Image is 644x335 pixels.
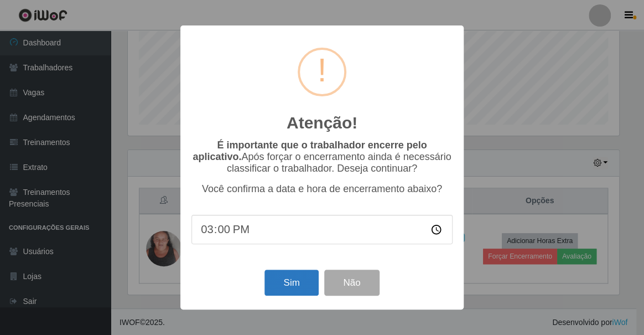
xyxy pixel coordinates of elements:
[287,113,357,133] h2: Atenção!
[324,270,379,296] button: Não
[191,183,453,195] p: Você confirma a data e hora de encerramento abaixo?
[193,140,427,162] b: É importante que o trabalhador encerre pelo aplicativo.
[264,270,318,296] button: Sim
[191,140,453,174] p: Após forçar o encerramento ainda é necessário classificar o trabalhador. Deseja continuar?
